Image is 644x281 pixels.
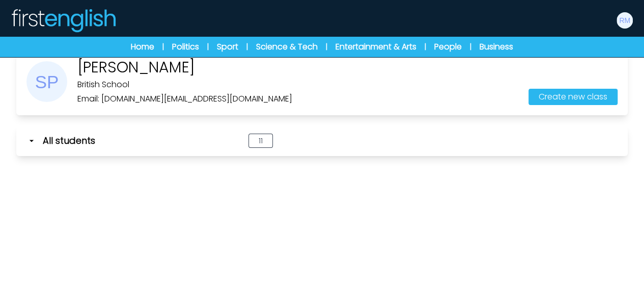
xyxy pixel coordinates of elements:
span: | [162,42,164,52]
span: | [246,42,248,52]
span: | [326,42,327,52]
img: Rita Martella [617,12,633,29]
a: Home [131,41,154,53]
p: [PERSON_NAME] [77,58,292,76]
span: | [470,42,471,52]
span: All students [43,134,95,148]
span: | [207,42,209,52]
button: All students 11 [16,125,628,156]
a: People [434,41,462,53]
img: Sarah Phillips [26,61,67,102]
a: Entertainment & Arts [335,41,416,53]
img: Logo [10,8,116,33]
span: | [425,42,426,52]
span: 11 [248,134,273,148]
button: Create new class [528,89,618,105]
p: British School [77,79,292,91]
a: Business [480,41,513,53]
a: Politics [172,41,199,53]
a: Sport [217,41,238,53]
p: Email: [DOMAIN_NAME][EMAIL_ADDRESS][DOMAIN_NAME] [77,93,292,105]
a: Science & Tech [256,41,318,53]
